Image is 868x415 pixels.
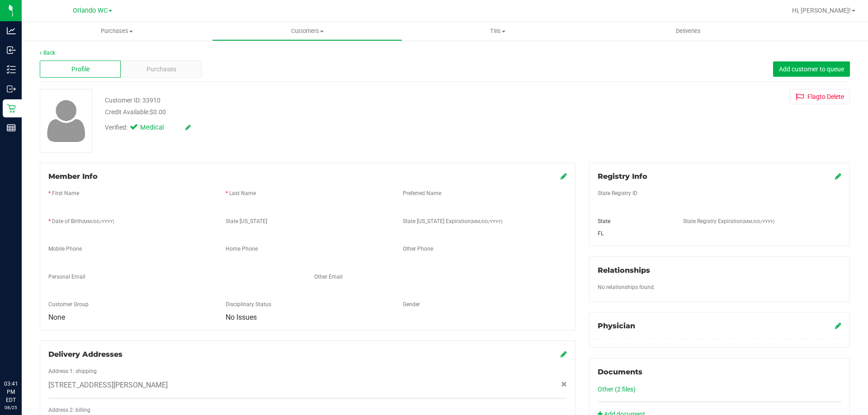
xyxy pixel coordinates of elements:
div: State [591,217,677,225]
span: Relationships [598,266,650,275]
label: Other Email [314,273,343,281]
a: Customers [212,22,402,41]
span: Purchases [22,27,212,35]
span: Documents [598,368,642,376]
inline-svg: Inbound [7,46,16,55]
p: 03:41 PM EDT [4,380,18,404]
label: Customer Group [48,300,89,308]
label: Gender [403,300,420,308]
span: (MM/DD/YYYY) [743,219,774,224]
inline-svg: Outbound [7,84,16,93]
div: FL [591,229,677,238]
span: Customers [212,27,402,35]
span: Add customer to queue [779,65,844,73]
inline-svg: Inventory [7,65,16,74]
span: Purchases [146,65,176,74]
label: State Registry Expiration [683,217,774,225]
label: Preferred Name [403,189,441,197]
label: Last Name [229,189,256,197]
a: Other (2 files) [598,386,636,393]
a: Back [40,50,55,56]
label: No relationships found. [598,283,655,291]
label: State Registry ID [598,189,637,197]
button: Flagto Delete [790,89,850,104]
label: Address 2: billing [48,406,90,414]
label: Home Phone [226,245,258,253]
a: Tills [402,22,593,41]
div: Credit Available: [105,107,503,117]
inline-svg: Reports [7,123,16,132]
span: Medical [140,123,176,133]
span: Delivery Addresses [48,350,123,359]
span: Tills [403,27,592,35]
span: No Issues [226,313,257,322]
div: Verified: [105,123,191,133]
label: Mobile Phone [48,245,82,253]
span: Orlando WC [73,7,108,14]
label: Disciplinary Status [226,300,271,308]
span: Profile [71,65,90,74]
label: Address 1: shipping [48,367,97,375]
label: State [US_STATE] Expiration [403,217,502,225]
span: None [48,313,65,322]
button: Add customer to queue [773,61,850,77]
span: Hi, [PERSON_NAME]! [792,7,851,14]
span: [STREET_ADDRESS][PERSON_NAME] [48,380,168,391]
a: Deliveries [593,22,783,41]
label: Other Phone [403,245,433,253]
span: (MM/DD/YYYY) [471,219,502,224]
div: Customer ID: 33910 [105,96,160,105]
span: Member Info [48,172,98,181]
img: user-icon.png [42,98,90,144]
label: Date of Birth [52,217,114,225]
label: Personal Email [48,273,85,281]
label: First Name [52,189,79,197]
p: 08/25 [4,404,18,411]
span: Deliveries [664,27,713,35]
inline-svg: Analytics [7,26,16,35]
label: State [US_STATE] [226,217,267,225]
span: Physician [598,322,635,330]
span: (MM/DD/YYYY) [82,219,114,224]
inline-svg: Retail [7,104,16,113]
span: Registry Info [598,172,647,181]
a: Purchases [22,22,212,41]
span: $0.00 [150,108,166,116]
